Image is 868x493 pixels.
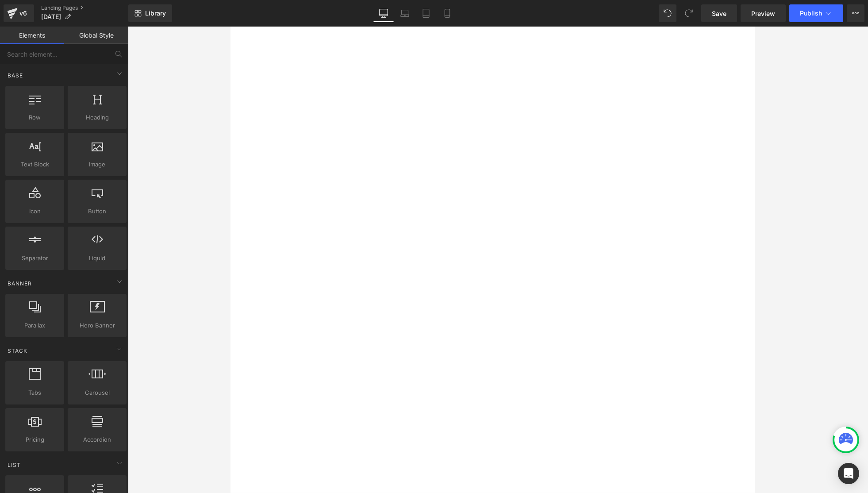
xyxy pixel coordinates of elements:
div: Open Intercom Messenger [838,463,859,484]
a: Preview [741,4,786,22]
a: Laptop [394,4,415,22]
span: Heading [70,113,124,122]
span: Carousel [70,388,124,397]
span: Stack [7,347,28,355]
span: Hero Banner [70,321,124,330]
button: Publish [789,4,843,22]
span: Save [712,9,726,18]
span: Library [145,9,166,17]
a: New Library [128,4,172,22]
span: Parallax [8,321,61,330]
span: Text Block [8,160,61,169]
span: Pricing [8,435,61,444]
a: v6 [4,4,34,22]
span: List [7,461,22,469]
span: Row [8,113,61,122]
a: Landing Pages [41,4,128,12]
span: [DATE] [41,13,61,20]
span: Separator [8,254,61,263]
span: Banner [7,279,33,288]
span: Preview [751,9,775,18]
span: Image [70,160,124,169]
button: Redo [680,4,698,22]
div: v6 [18,8,29,19]
span: Base [7,71,24,80]
button: Undo [659,4,676,22]
span: Accordion [70,435,124,444]
span: Publish [800,10,822,17]
a: Mobile [437,4,458,22]
span: Button [70,207,124,216]
a: Tablet [415,4,437,22]
span: Tabs [8,388,61,397]
button: More [847,4,864,22]
span: Liquid [70,254,124,263]
a: Desktop [373,4,394,22]
span: Icon [8,207,61,216]
a: Global Style [64,27,128,44]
